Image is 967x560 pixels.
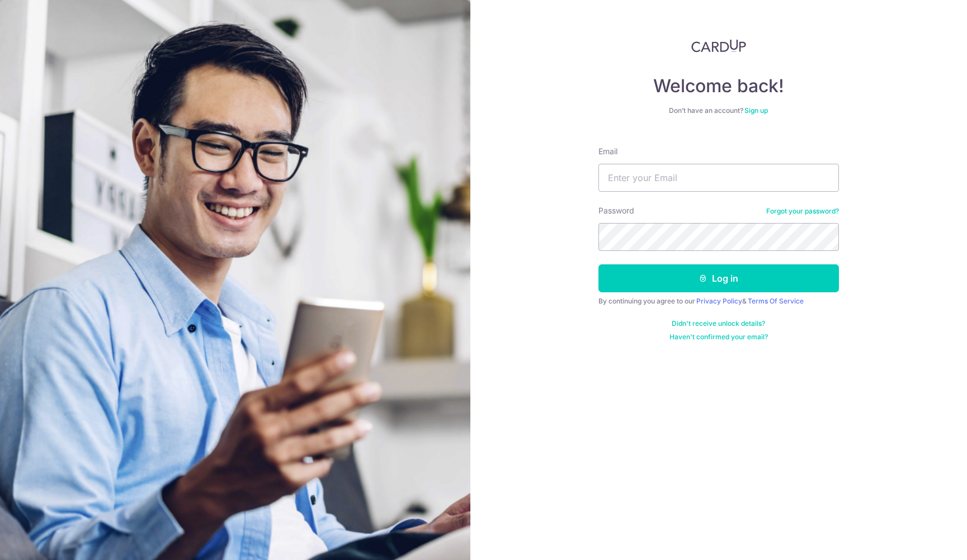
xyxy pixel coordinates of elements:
a: Sign up [744,106,768,115]
div: By continuing you agree to our & [598,297,839,306]
div: Don’t have an account? [598,106,839,115]
label: Email [598,146,617,157]
img: CardUp Logo [691,39,746,53]
a: Haven't confirmed your email? [669,333,768,341]
a: Forgot your password? [766,207,839,216]
a: Privacy Policy [696,297,742,305]
a: Terms Of Service [748,297,804,305]
a: Didn't receive unlock details? [672,319,765,328]
button: Log in [598,264,839,292]
input: Enter your Email [598,164,839,192]
label: Password [598,205,634,216]
h4: Welcome back! [598,75,839,97]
